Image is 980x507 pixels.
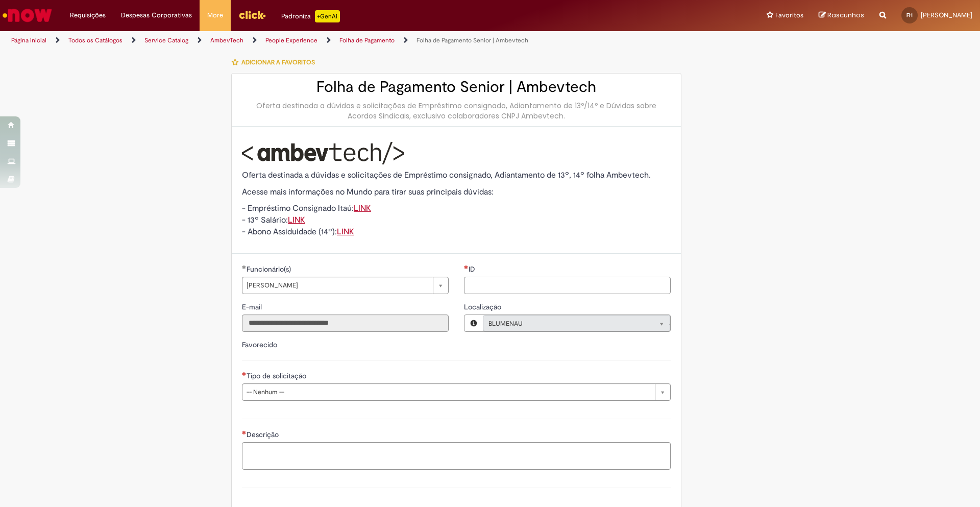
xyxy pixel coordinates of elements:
span: Necessários [242,430,247,434]
textarea: Descrição [242,442,671,470]
button: Localização, Visualizar este registro BLUMENAU [464,315,483,331]
span: Acesse mais informações no Mundo para tirar suas principais dúvidas: [242,187,494,197]
span: - 13º Salário: [242,215,305,225]
ul: Trilhas de página [8,31,646,50]
img: ServiceNow [1,5,54,26]
div: Oferta destinada a dúvidas e solicitações de Empréstimo consignado, Adiantamento de 13º/14º e Dúv... [242,101,671,121]
label: Somente leitura - Localização [464,302,503,312]
span: Obrigatório Preenchido [242,265,247,269]
span: Favoritos [775,10,803,20]
a: Folha de Pagamento [339,36,395,44]
span: Necessários [242,372,247,376]
span: -- Nenhum -- [247,384,650,400]
span: More [207,10,223,20]
span: - Abono Assiduidade (14º): [242,227,354,237]
span: Tipo de solicitação [247,371,308,380]
h2: Folha de Pagamento Senior | Ambevtech [242,79,671,95]
span: ID [469,264,477,274]
span: [PERSON_NAME] [247,277,428,294]
input: ID [464,277,671,294]
span: Somente leitura - E-mail [242,302,264,311]
span: Adicionar a Favoritos [241,58,315,66]
a: Service Catalog [144,36,188,44]
a: LINK [354,203,371,213]
span: Rascunhos [827,10,864,20]
div: Padroniza [281,10,340,22]
a: Rascunhos [819,11,864,20]
button: Adicionar a Favoritos [231,52,321,73]
span: Requisições [70,10,106,20]
span: - Empréstimo Consignado Itaú: [242,203,371,213]
span: Necessários [464,265,469,269]
span: Funcionário(s) [247,264,293,274]
a: BLUMENAULimpar campo Localização [483,315,670,331]
span: Despesas Corporativas [121,10,192,20]
a: Todos os Catálogos [68,36,122,44]
a: LINK [337,227,354,237]
img: click_logo_yellow_360x200.png [238,7,266,22]
p: +GenAi [315,10,340,22]
span: FH [906,12,913,18]
label: Somente leitura - E-mail [242,302,264,312]
a: Página inicial [11,36,46,44]
span: BLUMENAU [488,316,644,332]
a: Folha de Pagamento Senior | Ambevtech [416,36,528,44]
span: Descrição [247,430,281,439]
input: E-mail [242,315,449,332]
a: AmbevTech [210,36,243,44]
a: People Experience [265,36,317,44]
span: [PERSON_NAME] [921,11,972,19]
span: Oferta destinada a dúvidas e solicitações de Empréstimo consignado, Adiantamento de 13º, 14º folh... [242,170,651,180]
label: Favorecido [242,340,277,349]
a: LINK [288,215,305,225]
span: Localização [464,302,503,311]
